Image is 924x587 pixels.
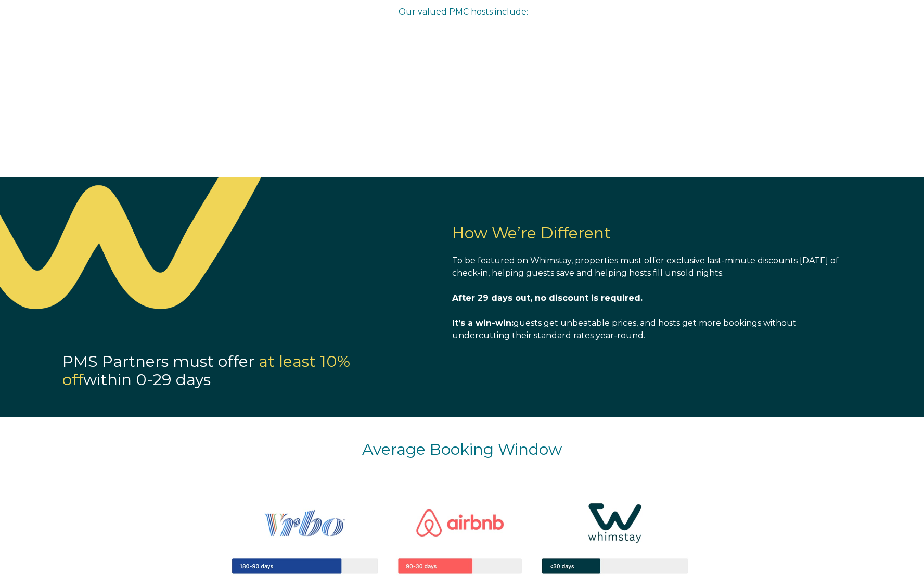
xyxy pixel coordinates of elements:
span: Our valued PMC hosts include:​ [399,7,528,17]
span: PMS Partners must offer within 0-29 days [62,352,350,389]
span: It’s a win-win: [452,318,514,328]
span: How We’re Different [452,223,611,243]
span: After 29 days out, no discount is required. [452,293,643,303]
span: To be featured on Whimstay, properties must offer exclusive last-minute discounts [DATE] of check... [452,256,839,278]
span: guests get unbeatable prices, and hosts get more bookings without undercutting their standard rat... [452,318,797,340]
span: Average Booking Window [362,440,562,459]
span: at least 10% off [62,352,350,389]
iframe: HubSpot Video [134,29,790,167]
